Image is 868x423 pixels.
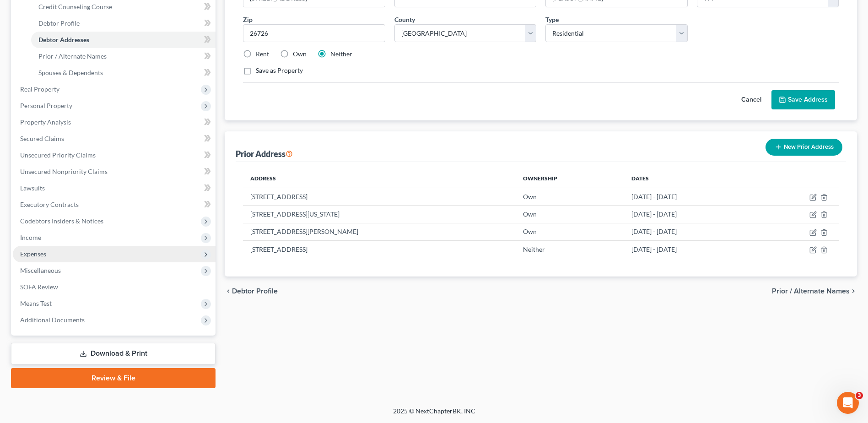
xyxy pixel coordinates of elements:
[20,266,61,274] span: Miscellaneous
[38,52,107,60] span: Prior / Alternate Names
[20,316,85,324] span: Additional Documents
[11,343,216,364] a: Download & Print
[20,201,79,208] span: Executory Contracts
[837,392,859,414] iframe: Intercom live chat
[256,49,269,59] label: Rent
[772,287,850,295] span: Prior / Alternate Names
[243,206,515,223] td: [STREET_ADDRESS][US_STATE]
[624,169,757,188] th: Dates
[516,169,625,188] th: Ownership
[20,233,41,241] span: Income
[20,184,45,192] span: Lawsuits
[516,223,625,240] td: Own
[624,223,757,240] td: [DATE] - [DATE]
[11,368,216,388] a: Review & File
[20,168,108,175] span: Unsecured Nonpriority Claims
[243,223,515,240] td: [STREET_ADDRESS][PERSON_NAME]
[20,217,103,225] span: Codebtors Insiders & Notices
[232,287,278,295] span: Debtor Profile
[256,66,303,75] label: Save as Property
[624,206,757,223] td: [DATE] - [DATE]
[293,49,307,59] label: Own
[20,102,72,109] span: Personal Property
[20,250,46,258] span: Expenses
[225,287,232,295] i: chevron_left
[624,188,757,205] td: [DATE] - [DATE]
[394,16,415,23] span: County
[20,85,59,93] span: Real Property
[38,36,89,43] span: Debtor Addresses
[771,90,835,109] button: Save Address
[38,69,103,76] span: Spouses & Dependents
[13,114,216,130] a: Property Analysis
[13,163,216,180] a: Unsecured Nonpriority Claims
[13,147,216,163] a: Unsecured Priority Claims
[516,188,625,205] td: Own
[236,148,293,159] div: Prior Address
[13,130,216,147] a: Secured Claims
[38,3,112,11] span: Credit Counseling Course
[766,139,842,156] button: New Prior Address
[20,151,96,159] span: Unsecured Priority Claims
[13,196,216,213] a: Executory Contracts
[731,91,771,109] button: Cancel
[20,283,58,291] span: SOFA Review
[850,287,857,295] i: chevron_right
[243,16,253,23] span: Zip
[13,279,216,295] a: SOFA Review
[31,32,216,48] a: Debtor Addresses
[516,241,625,258] td: Neither
[31,15,216,32] a: Debtor Profile
[243,24,385,43] input: XXXXX
[20,299,52,307] span: Means Test
[516,206,625,223] td: Own
[772,287,857,295] button: Prior / Alternate Names chevron_right
[31,65,216,81] a: Spouses & Dependents
[173,407,695,423] div: 2025 © NextChapterBK, INC
[856,392,863,399] span: 3
[31,48,216,65] a: Prior / Alternate Names
[20,135,64,142] span: Secured Claims
[13,180,216,196] a: Lawsuits
[545,15,559,24] label: Type
[243,241,515,258] td: [STREET_ADDRESS]
[38,19,80,27] span: Debtor Profile
[20,118,71,126] span: Property Analysis
[243,188,515,205] td: [STREET_ADDRESS]
[624,241,757,258] td: [DATE] - [DATE]
[243,169,515,188] th: Address
[225,287,278,295] button: chevron_left Debtor Profile
[330,49,352,59] label: Neither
